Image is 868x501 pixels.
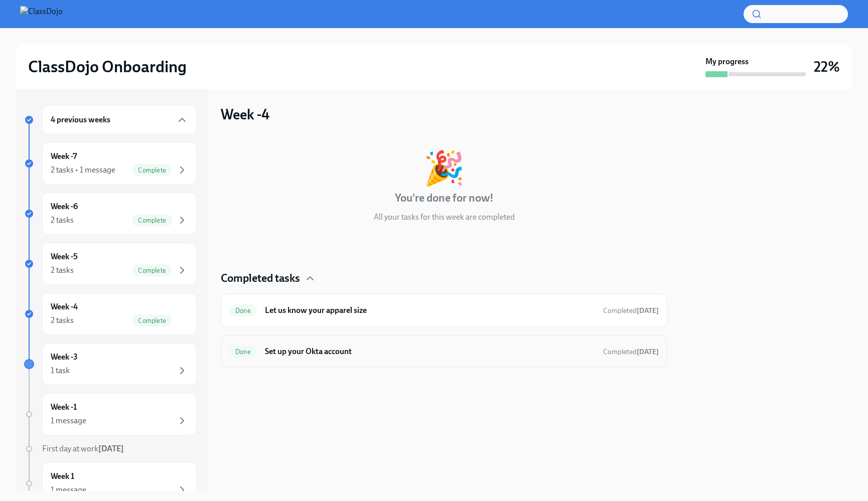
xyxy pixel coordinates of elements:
[51,402,77,413] h6: Week -1
[132,217,172,224] span: Complete
[132,267,172,274] span: Complete
[637,306,659,315] strong: [DATE]
[28,57,187,77] h2: ClassDojo Onboarding
[42,444,124,453] span: First day at work
[637,348,659,356] strong: [DATE]
[51,352,78,363] h6: Week -3
[51,484,86,495] div: 1 message
[24,293,197,335] a: Week -42 tasksComplete
[51,265,74,276] div: 2 tasks
[20,6,63,22] img: ClassDojo
[24,142,197,185] a: Week -72 tasks • 1 messageComplete
[51,251,78,262] h6: Week -5
[229,302,659,318] a: DoneLet us know your apparel sizeCompleted[DATE]
[265,346,595,357] h6: Set up your Okta account
[51,215,74,226] div: 2 tasks
[603,306,659,315] span: August 14th, 2025 20:21
[374,212,515,223] p: All your tasks for this week are completed
[51,114,110,125] h6: 4 previous weeks
[221,105,269,123] h3: Week -4
[51,415,86,426] div: 1 message
[51,315,74,326] div: 2 tasks
[51,471,74,482] h6: Week 1
[51,365,70,376] div: 1 task
[221,271,667,286] div: Completed tasks
[24,243,197,285] a: Week -52 tasksComplete
[51,164,115,176] div: 2 tasks • 1 message
[42,105,197,134] div: 4 previous weeks
[51,151,77,162] h6: Week -7
[423,151,465,185] div: 🎉
[603,348,659,356] span: Completed
[98,444,124,453] strong: [DATE]
[51,301,78,312] h6: Week -4
[221,271,300,286] h4: Completed tasks
[24,343,197,385] a: Week -31 task
[24,443,197,454] a: First day at work[DATE]
[51,201,78,212] h6: Week -6
[603,347,659,357] span: August 14th, 2025 20:21
[24,393,197,435] a: Week -11 message
[229,344,659,360] a: DoneSet up your Okta accountCompleted[DATE]
[705,56,749,67] strong: My progress
[395,191,494,206] h4: You're done for now!
[229,307,257,314] span: Done
[265,305,595,316] h6: Let us know your apparel size
[814,58,840,76] h3: 22%
[132,317,172,324] span: Complete
[132,166,172,174] span: Complete
[24,193,197,235] a: Week -62 tasksComplete
[603,306,659,315] span: Completed
[229,348,257,356] span: Done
